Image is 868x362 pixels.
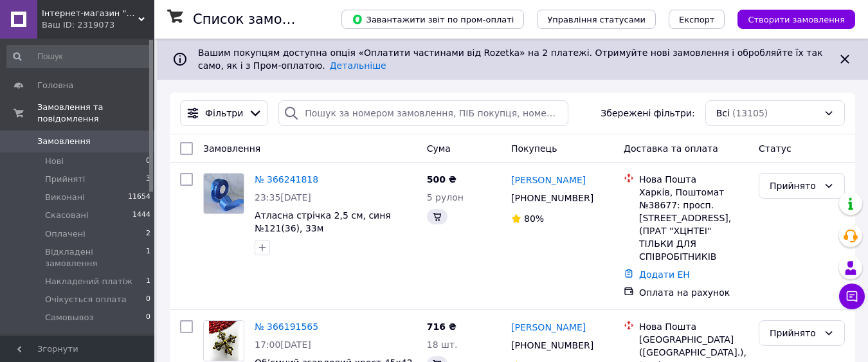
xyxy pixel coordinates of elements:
span: (13105) [732,108,768,118]
span: [PHONE_NUMBER] [511,340,593,350]
div: Оплата на рахунок [639,286,748,299]
span: 3 [146,174,150,185]
button: Чат з покупцем [839,284,865,309]
a: Фото товару [203,320,244,361]
a: Детальніше [330,60,386,71]
span: 0 [146,312,150,323]
img: Фото товару [209,321,239,361]
button: Створити замовлення [737,10,855,29]
div: Прийнято [770,326,818,340]
span: Оплачені [45,228,86,240]
div: Нова Пошта [639,173,748,186]
span: Інтернет-магазин "Творча комора" [42,8,138,19]
span: Головна [37,80,73,91]
span: 18 шт. [427,339,458,350]
span: Замовлення [37,136,91,147]
span: Експорт [679,15,715,24]
span: Завантажити звіт по пром-оплаті [352,14,514,25]
span: 80% [524,213,544,224]
span: 2 [146,228,150,240]
span: Фільтри [205,107,243,120]
span: Замовлення та повідомлення [37,102,154,125]
span: Скасовані [45,210,89,221]
span: Замовлення [203,143,260,154]
button: Завантажити звіт по пром-оплаті [341,10,524,29]
span: Нові [45,156,64,167]
span: 23:35[DATE] [255,192,311,203]
a: № 366191565 [255,321,318,332]
span: Cума [427,143,451,154]
span: 1 [146,276,150,287]
span: [PHONE_NUMBER] [511,193,593,203]
span: Накладений платіж [45,276,132,287]
input: Пошук за номером замовлення, ПІБ покупця, номером телефону, Email, номером накладної [278,100,568,126]
span: 1 [146,246,150,269]
img: Фото товару [204,174,244,213]
a: [PERSON_NAME] [511,174,586,186]
span: Всі [716,107,730,120]
a: Фото товару [203,173,244,214]
span: Збережені фільтри: [601,107,694,120]
h1: Список замовлень [193,12,323,27]
span: 500 ₴ [427,174,457,185]
span: Відкладені замовлення [45,246,146,269]
span: Покупець [511,143,557,154]
span: 17:00[DATE] [255,339,311,350]
button: Управління статусами [537,10,656,29]
button: Експорт [669,10,725,29]
span: Виконані [45,192,85,203]
span: 716 ₴ [427,321,457,332]
a: № 366241818 [255,174,318,185]
div: Харків, Поштомат №38677: просп. [STREET_ADDRESS], (ПРАТ "ХЦНТЕІ" ТІЛЬКИ ДЛЯ СПІВРОБІТНИКІВ [639,186,748,263]
span: 0 [146,156,150,167]
span: Вашим покупцям доступна опція «Оплатити частинами від Rozetka» на 2 платежі. Отримуйте нові замов... [198,48,822,71]
a: Атласна стрічка 2,5 см, синя №121(36), 33м [255,210,391,233]
span: Самовывоз [45,312,93,323]
span: Статус [759,143,791,154]
span: Створити замовлення [748,15,845,24]
div: Прийнято [770,179,818,193]
div: Ваш ID: 2319073 [42,19,154,31]
span: Очікується оплата [45,294,127,305]
span: Прийняті [45,174,85,185]
input: Пошук [6,45,152,68]
span: 11654 [128,192,150,203]
span: Управління статусами [547,15,646,24]
a: [PERSON_NAME] [511,321,586,334]
span: 1444 [132,210,150,221]
span: 0 [146,294,150,305]
a: Створити замовлення [725,14,855,24]
div: Нова Пошта [639,320,748,333]
a: Додати ЕН [639,269,690,280]
span: 5 рулон [427,192,464,203]
span: Доставка та оплата [624,143,718,154]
